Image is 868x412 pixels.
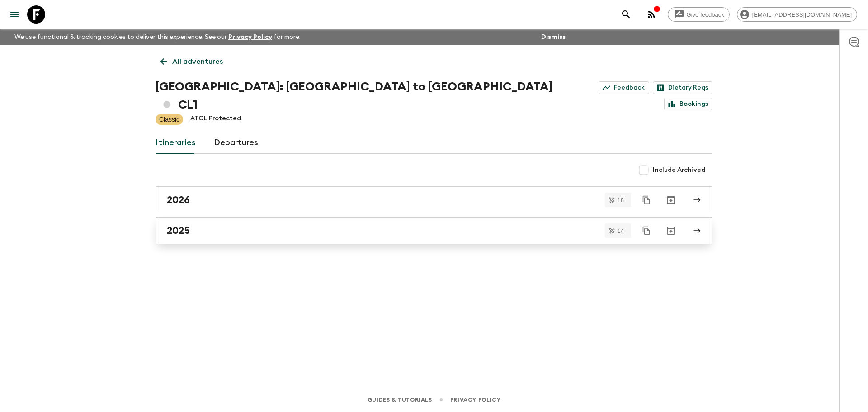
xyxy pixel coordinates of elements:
[167,194,190,206] h2: 2026
[156,186,712,213] a: 2026
[668,7,730,22] a: Give feedback
[682,11,729,18] span: Give feedback
[612,228,629,234] span: 14
[172,56,223,67] p: All adventures
[653,166,705,175] span: Include Archived
[638,192,655,208] button: Duplicate
[159,115,179,124] p: Classic
[156,217,712,244] a: 2025
[662,222,680,240] button: Archive
[5,5,24,24] button: menu
[599,81,649,94] a: Feedback
[167,225,190,237] h2: 2025
[156,52,228,71] a: All adventures
[737,7,857,22] div: [EMAIL_ADDRESS][DOMAIN_NAME]
[368,395,432,405] a: Guides & Tutorials
[617,5,635,24] button: search adventures
[747,11,857,18] span: [EMAIL_ADDRESS][DOMAIN_NAME]
[653,81,712,94] a: Dietary Reqs
[156,78,555,114] h1: [GEOGRAPHIC_DATA]: [GEOGRAPHIC_DATA] to [GEOGRAPHIC_DATA] CL1
[228,34,272,40] a: Privacy Policy
[612,197,629,203] span: 18
[662,191,680,209] button: Archive
[214,132,258,154] a: Departures
[11,29,304,45] p: We use functional & tracking cookies to deliver this experience. See our for more.
[638,223,655,239] button: Duplicate
[450,395,500,405] a: Privacy Policy
[539,31,568,43] button: Dismiss
[664,98,712,110] a: Bookings
[190,114,241,125] p: ATOL Protected
[156,132,196,154] a: Itineraries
